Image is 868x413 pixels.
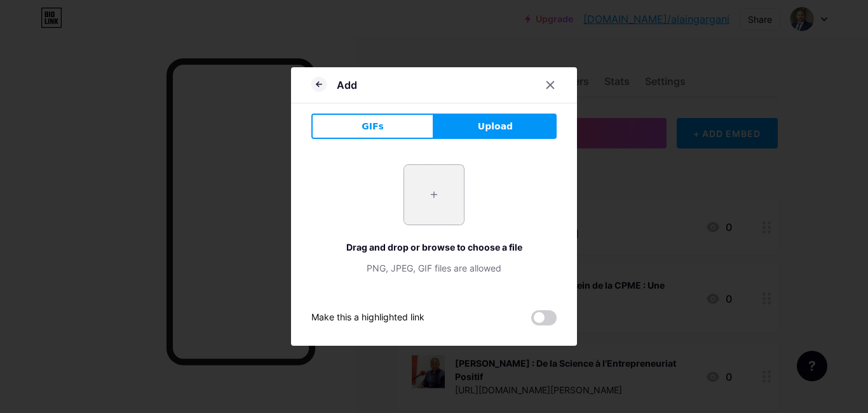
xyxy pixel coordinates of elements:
span: GIFs [362,120,384,133]
span: Upload [478,120,513,133]
div: Make this a highlighted link [311,310,424,325]
button: Upload [434,114,557,139]
div: Drag and drop or browse to choose a file [311,240,557,254]
div: PNG, JPEG, GIF files are allowed [311,261,557,275]
button: GIFs [311,114,434,139]
div: Add [337,77,357,93]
